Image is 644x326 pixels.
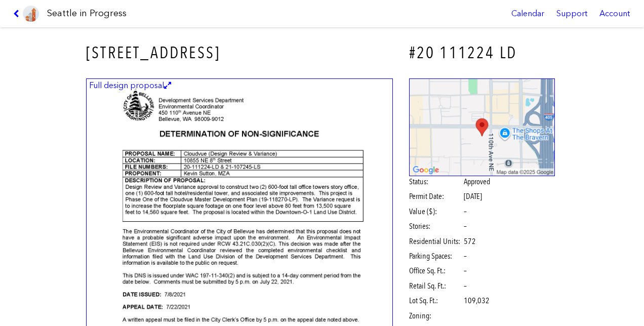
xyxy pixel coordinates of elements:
img: favicon-96x96.png [23,6,39,22]
img: staticmap [409,78,555,176]
span: Retail Sq. Ft.: [409,280,462,292]
h1: Seattle in Progress [47,7,127,20]
figcaption: Full design proposal [88,80,173,91]
span: Status: [409,176,462,187]
span: Lot Sq. Ft.: [409,295,462,306]
span: Value ($): [409,206,462,217]
span: Office Sq. Ft.: [409,265,462,276]
span: – [464,280,467,292]
span: [DATE] [464,191,482,201]
span: – [464,251,467,262]
span: Zoning: [409,310,462,321]
span: – [464,265,467,276]
span: Parking Spaces: [409,251,462,262]
span: 109,032 [464,295,490,306]
h3: [STREET_ADDRESS] [86,42,393,64]
span: Residential Units: [409,236,462,247]
span: – [464,221,467,232]
span: – [464,206,467,217]
h4: #20 111224 LD [409,42,555,64]
span: Stories: [409,221,462,232]
span: Approved [464,176,490,187]
span: 572 [464,236,476,247]
span: Permit Date: [409,191,462,202]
